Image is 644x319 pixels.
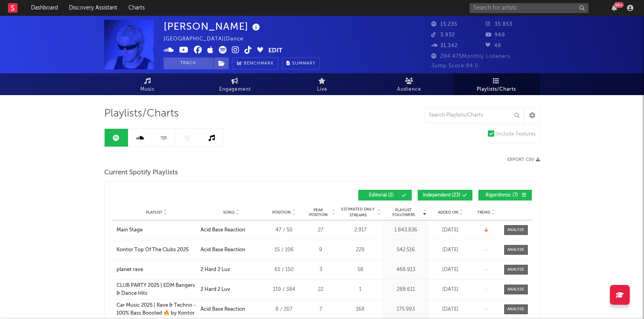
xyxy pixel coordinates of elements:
button: Edit [268,46,283,56]
div: 99 + [614,2,624,8]
div: 168 [340,306,381,313]
span: Editorial ( 2 ) [363,193,400,198]
div: [DATE] [431,246,470,254]
span: Trend [477,210,490,215]
span: Independent ( 23 ) [423,193,461,198]
div: Acid Base Reaction [201,306,245,313]
span: 284.475 Monthly Listeners [431,54,510,59]
div: Main Stage [117,226,143,234]
a: Music [104,73,191,95]
button: Editorial(2) [358,190,412,201]
span: Current Spotify Playlists [104,168,178,178]
a: Playlists/Charts [453,73,540,95]
div: 61 / 150 [266,266,302,274]
div: 2 Hard 2 Luv [201,266,230,274]
span: 3.932 [431,32,455,38]
span: Estimated Daily Streams [340,206,376,218]
span: Song [223,210,235,215]
span: Playlist Followers [385,208,422,217]
a: Audience [366,73,453,95]
span: Playlists/Charts [477,85,516,94]
div: [GEOGRAPHIC_DATA] | Dance [164,34,252,44]
div: 9 [306,246,336,254]
div: [PERSON_NAME] [164,20,262,33]
div: Include Features [496,130,536,139]
div: [DATE] [431,306,470,313]
span: 15.235 [431,22,457,27]
span: Peak Position [306,208,331,217]
div: 228 [340,246,381,254]
span: Added On [438,210,459,215]
span: Benchmark [244,59,274,69]
button: Track [164,57,213,69]
div: 466.913 [385,266,427,274]
span: Music [140,85,155,94]
div: 15 / 106 [266,246,302,254]
span: Position [272,210,291,215]
div: 22 [306,286,336,294]
div: 27 [306,226,336,234]
div: [DATE] [431,286,470,294]
div: 2 Hard 2 Luv [201,286,230,294]
div: 288.611 [385,286,427,294]
div: 175.993 [385,306,427,313]
button: Algorithmic(7) [478,190,532,201]
span: Summary [292,61,315,66]
a: Benchmark [233,57,278,69]
div: 1.843.836 [385,226,427,234]
input: Search for artists [470,3,589,13]
a: Live [279,73,366,95]
div: Kontor Top Of The Clubs 2025 [117,246,189,254]
input: Search Playlists/Charts [424,107,524,123]
span: 31.342 [431,43,458,48]
div: 119 / 384 [266,286,302,294]
a: Engagement [191,73,279,95]
div: 2.917 [340,226,381,234]
span: Engagement [219,85,251,94]
span: Audience [397,85,421,94]
div: [DATE] [431,266,470,274]
button: 99+ [612,5,617,11]
span: 48 [485,43,501,48]
a: Kontor Top Of The Clubs 2025 [117,246,197,254]
button: Summary [282,57,320,69]
button: Export CSV [507,157,540,162]
div: Acid Base Reaction [201,246,245,254]
div: 7 [306,306,336,313]
span: Jump Score: 84.0 [431,63,478,69]
span: 968 [485,32,505,38]
a: Main Stage [117,226,197,234]
span: Live [317,85,327,94]
div: 1 [340,286,381,294]
button: Independent(23) [418,190,472,201]
span: Algorithmic ( 7 ) [483,193,520,198]
div: 3 [306,266,336,274]
span: 35.853 [485,22,512,27]
div: Acid Base Reaction [201,226,245,234]
a: Car Music 2025 | Rave & Techno - 100% Bass Boosted 🔥 by Kontor [117,302,197,317]
a: CLUB PARTY 2025 | EDM Bangers & Dance Hits [117,282,197,297]
div: 58 [340,266,381,274]
span: Playlists/Charts [104,109,179,118]
div: 8 / 207 [266,306,302,313]
div: 47 / 50 [266,226,302,234]
div: 542.516 [385,246,427,254]
div: planet rave [117,266,143,274]
a: planet rave [117,266,197,274]
div: [DATE] [431,226,470,234]
span: Playlist [146,210,162,215]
